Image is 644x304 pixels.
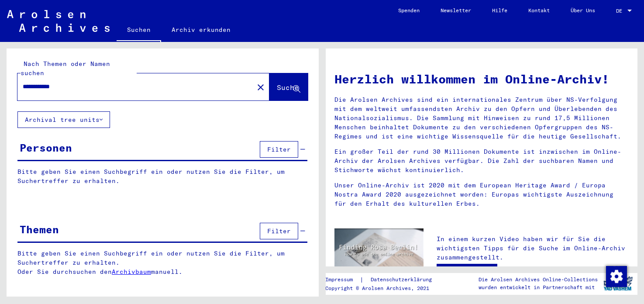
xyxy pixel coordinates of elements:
[479,283,598,291] p: wurden entwickelt in Partnerschaft mit
[606,266,627,287] img: Zustimmung ändern
[334,147,629,175] p: Ein großer Teil der rund 30 Millionen Dokumente ist inzwischen im Online-Archiv der Arolsen Archi...
[437,235,629,262] p: In einem kurzen Video haben wir für Sie die wichtigsten Tipps für die Suche im Online-Archiv zusa...
[260,141,298,158] button: Filter
[606,266,627,287] div: Zustimmung ändern
[161,19,241,40] a: Archiv erkunden
[17,167,307,186] p: Bitte geben Sie einen Suchbegriff ein oder nutzen Sie die Filter, um Suchertreffer zu erhalten.
[267,145,291,153] span: Filter
[437,264,497,281] a: Video ansehen
[17,249,308,276] p: Bitte geben Sie einen Suchbegriff ein oder nutzen Sie die Filter, um Suchertreffer zu erhalten. O...
[20,221,59,237] div: Themen
[325,275,442,284] div: |
[325,284,442,292] p: Copyright © Arolsen Archives, 2021
[260,223,298,239] button: Filter
[255,82,266,93] mat-icon: close
[112,268,151,276] a: Archivbaum
[252,78,269,96] button: Clear
[277,83,299,92] span: Suche
[334,70,629,88] h1: Herzlich willkommen im Online-Archiv!
[616,8,626,14] span: DE
[17,111,110,128] button: Archival tree units
[334,181,629,208] p: Unser Online-Archiv ist 2020 mit dem European Heritage Award / Europa Nostra Award 2020 ausgezeic...
[364,275,442,284] a: Datenschutzerklärung
[21,60,110,77] mat-label: Nach Themen oder Namen suchen
[334,95,629,141] p: Die Arolsen Archives sind ein internationales Zentrum über NS-Verfolgung mit dem weltweit umfasse...
[479,276,598,283] p: Die Arolsen Archives Online-Collections
[117,19,161,42] a: Suchen
[267,227,291,235] span: Filter
[7,10,110,32] img: Arolsen_neg.svg
[334,228,424,277] img: video.jpg
[602,273,634,294] img: yv_logo.png
[269,73,308,100] button: Suche
[325,275,360,284] a: Impressum
[20,140,72,155] div: Personen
